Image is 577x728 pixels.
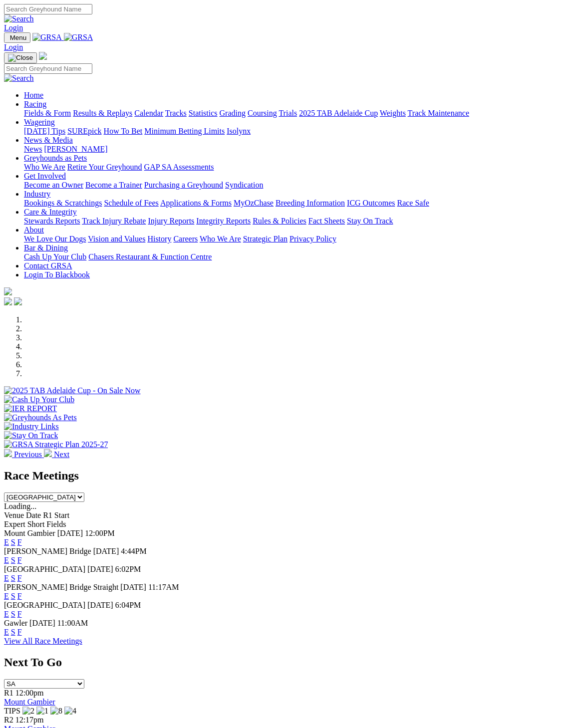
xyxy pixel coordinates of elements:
img: 2025 TAB Adelaide Cup - On Sale Now [4,386,141,395]
img: Industry Links [4,422,59,431]
span: [DATE] [120,583,146,591]
a: Track Injury Rebate [82,217,146,225]
a: Home [24,91,43,99]
a: Bar & Dining [24,243,68,252]
a: Careers [173,235,198,243]
a: MyOzChase [234,199,274,207]
a: Isolynx [227,127,251,135]
span: [DATE] [93,547,119,555]
img: IER REPORT [4,404,57,413]
span: [DATE] [29,619,55,627]
img: Cash Up Your Club [4,395,74,404]
a: Stay On Track [347,217,393,225]
a: Coursing [248,109,277,117]
a: Stewards Reports [24,217,80,225]
span: R1 [4,689,13,697]
img: logo-grsa-white.png [39,52,47,60]
a: History [147,235,171,243]
span: TIPS [4,707,20,715]
span: Loading... [4,502,36,510]
img: Close [8,54,33,62]
a: Privacy Policy [289,235,336,243]
a: F [17,592,22,600]
a: Vision and Values [88,235,145,243]
a: Previous [4,450,44,459]
img: 1 [36,707,48,716]
span: 11:00AM [57,619,88,627]
span: [DATE] [57,529,83,537]
span: [PERSON_NAME] Bridge [4,547,91,555]
a: Industry [24,190,50,198]
span: 12:00pm [15,689,44,697]
a: Login [4,43,23,51]
a: Track Maintenance [408,109,469,117]
span: 6:04PM [115,601,141,609]
img: Greyhounds As Pets [4,413,77,422]
a: E [4,592,9,600]
a: Integrity Reports [196,217,251,225]
a: Breeding Information [276,199,345,207]
a: E [4,538,9,546]
a: E [4,574,9,582]
a: S [11,538,15,546]
a: Next [44,450,69,459]
a: Grading [220,109,246,117]
span: [GEOGRAPHIC_DATA] [4,601,85,609]
div: News & Media [24,145,573,154]
input: Search [4,4,92,14]
span: Next [54,450,69,459]
a: Become an Owner [24,181,83,189]
a: Greyhounds as Pets [24,154,87,162]
a: Wagering [24,118,55,126]
span: [GEOGRAPHIC_DATA] [4,565,85,573]
a: We Love Our Dogs [24,235,86,243]
a: F [17,610,22,618]
a: Who We Are [200,235,241,243]
img: Search [4,74,34,83]
a: Results & Replays [73,109,132,117]
a: S [11,574,15,582]
span: Mount Gambier [4,529,55,537]
span: Venue [4,511,24,519]
span: [PERSON_NAME] Bridge Straight [4,583,118,591]
div: Wagering [24,127,573,136]
span: 11:17AM [148,583,179,591]
a: [PERSON_NAME] [44,145,107,153]
a: 2025 TAB Adelaide Cup [299,109,378,117]
a: F [17,628,22,636]
span: Expert [4,520,25,528]
a: Cash Up Your Club [24,252,86,261]
img: twitter.svg [14,297,22,305]
a: Syndication [225,181,263,189]
img: chevron-right-pager-white.svg [44,449,52,457]
span: 12:00PM [85,529,115,537]
a: Strategic Plan [243,235,288,243]
a: News [24,145,42,153]
a: S [11,592,15,600]
div: Bar & Dining [24,252,573,261]
span: 6:02PM [115,565,141,573]
a: GAP SA Assessments [144,163,214,171]
a: E [4,610,9,618]
img: facebook.svg [4,297,12,305]
a: Purchasing a Greyhound [144,181,223,189]
img: Search [4,14,34,23]
a: Login To Blackbook [24,270,90,279]
a: [DATE] Tips [24,127,65,135]
a: Chasers Restaurant & Function Centre [88,252,212,261]
a: Racing [24,100,46,108]
a: E [4,628,9,636]
a: ICG Outcomes [347,199,395,207]
a: News & Media [24,136,73,144]
a: S [11,610,15,618]
img: 2 [22,707,34,716]
h2: Race Meetings [4,469,573,483]
a: F [17,556,22,564]
img: logo-grsa-white.png [4,287,12,295]
a: Fields & Form [24,109,71,117]
img: 8 [50,707,62,716]
a: Bookings & Scratchings [24,199,102,207]
div: Greyhounds as Pets [24,163,573,172]
a: Schedule of Fees [104,199,158,207]
span: Gawler [4,619,27,627]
